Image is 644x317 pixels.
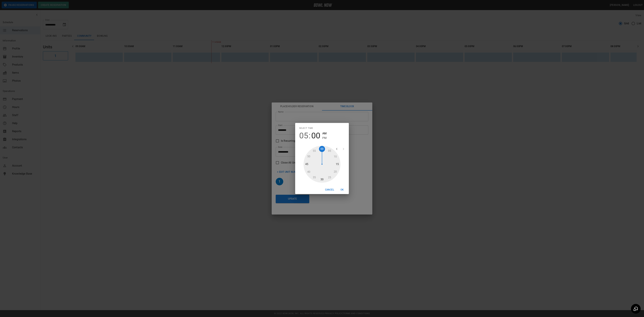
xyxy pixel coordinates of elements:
button: PM [322,136,327,140]
button: AM [322,131,327,136]
span: : [309,131,311,140]
button: open previous view [333,146,340,152]
button: 00 [311,131,320,140]
span: Select time [299,126,313,131]
button: Cancel [324,187,335,193]
button: OK [337,187,347,193]
button: 05 [299,131,308,140]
